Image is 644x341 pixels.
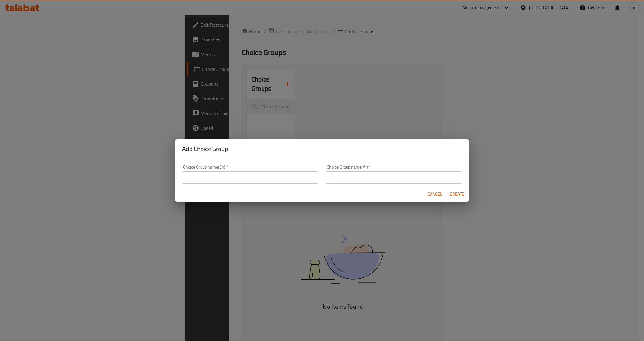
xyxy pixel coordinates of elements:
span: Create [450,190,464,198]
input: Please enter Choice Group name(en) [182,171,318,184]
span: Cancel [427,190,442,198]
input: Please enter Choice Group name(ar) [326,171,462,184]
button: Create [447,188,467,200]
h2: Add Choice Group [182,144,462,154]
button: Cancel [425,188,445,200]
